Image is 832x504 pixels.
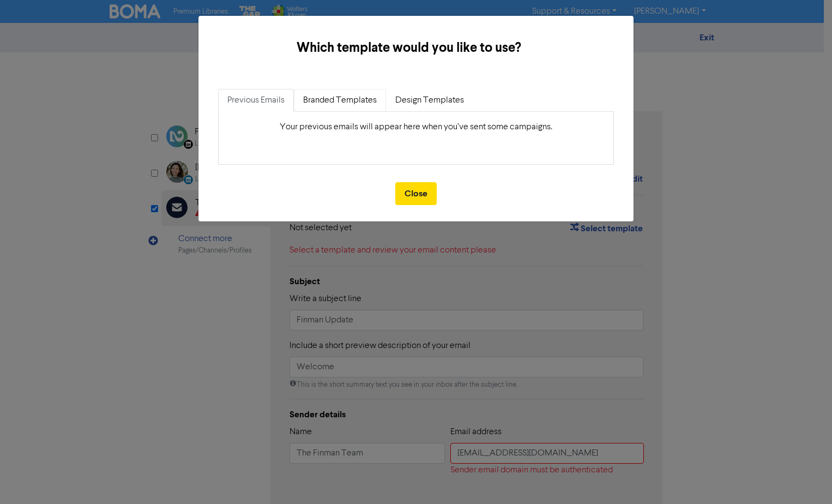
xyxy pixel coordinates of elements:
[207,38,611,58] h5: Which template would you like to use?
[395,182,437,205] button: Close
[294,89,386,112] a: Branded Templates
[219,112,613,142] div: Your previous emails will appear here when you’ve sent some campaigns.
[777,452,832,504] iframe: Chat Widget
[386,89,473,112] a: Design Templates
[218,89,294,112] a: Previous Emails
